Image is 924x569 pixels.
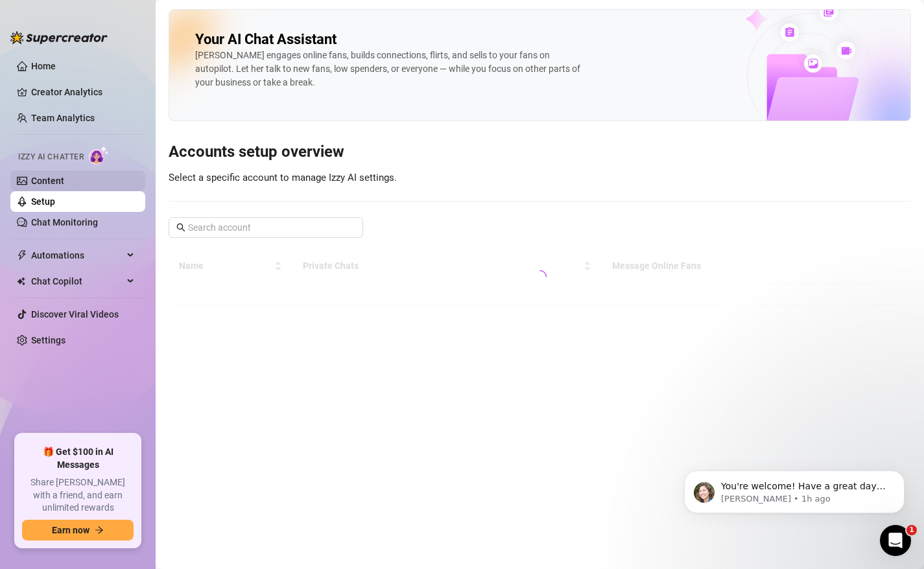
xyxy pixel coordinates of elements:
[31,196,55,207] a: Setup
[169,142,911,163] h3: Accounts setup overview
[176,223,185,232] span: search
[17,250,27,261] span: thunderbolt
[17,277,25,286] img: Chat Copilot
[31,176,64,186] a: Content
[18,151,84,163] span: Izzy AI Chatter
[31,245,123,266] span: Automations
[665,443,924,534] iframe: Intercom notifications message
[195,49,584,89] div: [PERSON_NAME] engages online fans, builds connections, flirts, and sells to your fans on autopilo...
[906,525,917,535] span: 1
[532,270,548,285] span: loading
[31,61,56,71] a: Home
[10,31,108,44] img: logo-BBDzfeDw.svg
[22,476,134,515] span: Share [PERSON_NAME] with a friend, and earn unlimited rewards
[31,309,119,319] a: Discover Viral Videos
[31,113,95,123] a: Team Analytics
[22,520,134,540] button: Earn nowarrow-right
[195,30,337,49] h2: Your AI Chat Assistant
[880,525,911,556] iframe: Intercom live chat
[31,335,65,345] a: Settings
[31,217,98,227] a: Chat Monitoring
[31,271,123,292] span: Chat Copilot
[95,526,104,535] span: arrow-right
[31,82,135,102] a: Creator Analytics
[89,146,109,165] img: AI Chatter
[188,220,345,235] input: Search account
[22,446,134,471] span: 🎁 Get $100 in AI Messages
[169,172,397,183] span: Select a specific account to manage Izzy AI settings.
[52,525,89,535] span: Earn now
